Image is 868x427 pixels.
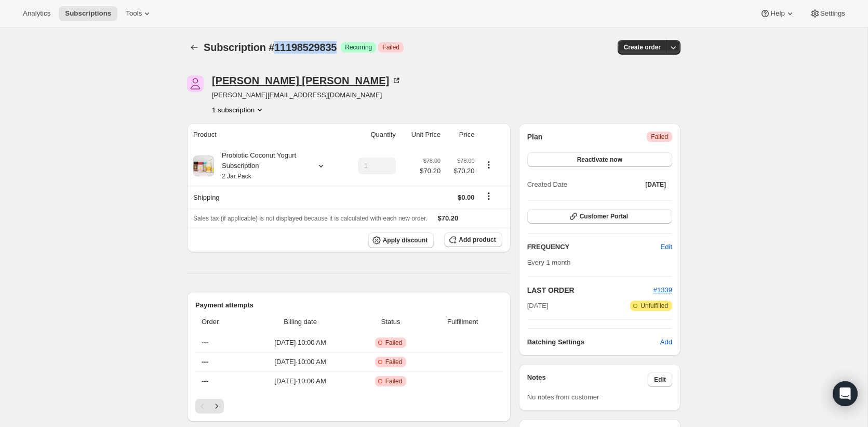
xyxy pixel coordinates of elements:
h2: FREQUENCY [527,242,661,252]
nav: Pagination [195,399,502,413]
span: Edit [654,376,666,384]
button: #1339 [653,285,672,295]
span: Reactivate now [577,156,622,164]
span: Customer Portal [580,212,628,221]
h3: Notes [527,372,648,387]
h6: Batching Settings [527,337,660,347]
button: [DATE] [639,177,672,192]
button: Add [654,334,678,351]
small: 2 Jar Pack [222,173,251,180]
div: [PERSON_NAME] [PERSON_NAME] [212,75,402,86]
span: Create order [624,43,661,51]
button: Customer Portal [527,209,672,224]
button: Tools [119,6,158,21]
button: Create order [618,40,667,55]
small: $78.00 [457,158,474,164]
span: Edit [661,242,672,252]
span: Tools [126,9,142,18]
button: Next [209,399,224,413]
th: Unit Price [399,123,444,146]
button: Add product [444,232,502,247]
button: Settings [804,6,851,21]
button: Product actions [480,159,497,171]
span: Failed [385,339,403,347]
h2: LAST ORDER [527,285,653,295]
span: Failed [385,358,403,366]
button: Apply discount [368,232,434,248]
span: --- [202,339,208,346]
button: Edit [655,239,678,255]
span: Add product [459,236,496,244]
h2: Payment attempts [195,300,502,310]
span: Add [660,337,672,347]
button: Shipping actions [480,190,497,202]
span: Subscription #11198529835 [204,42,337,53]
span: [DATE] [527,301,549,311]
span: [DATE] [645,180,666,189]
button: Subscriptions [59,6,117,21]
span: --- [202,358,208,366]
span: --- [202,377,208,385]
a: #1339 [653,286,672,294]
span: Fulfillment [430,317,496,327]
div: Probiotic Coconut Yogurt Subscription [214,150,308,182]
span: Subscriptions [65,9,111,18]
th: Product [187,123,343,146]
img: product img [193,156,214,176]
span: Recurring [345,43,372,51]
th: Shipping [187,186,343,209]
span: $70.20 [438,214,459,222]
button: Reactivate now [527,152,672,167]
span: [DATE] · 10:00 AM [249,357,352,367]
span: Settings [820,9,845,18]
span: Status [358,317,423,327]
span: Every 1 month [527,258,571,266]
span: Unfulfilled [640,302,668,310]
button: Analytics [17,6,57,21]
span: Created Date [527,179,567,190]
button: Product actions [212,105,265,115]
span: Failed [651,133,668,141]
button: Subscriptions [187,40,202,55]
span: [PERSON_NAME][EMAIL_ADDRESS][DOMAIN_NAME] [212,90,402,100]
span: Failed [385,377,403,385]
span: [DATE] · 10:00 AM [249,376,352,386]
span: $70.20 [447,166,474,176]
span: david barberich [187,75,204,92]
span: Failed [382,43,399,51]
span: [DATE] · 10:00 AM [249,338,352,348]
th: Order [195,310,246,333]
span: $70.20 [420,166,440,176]
span: Billing date [249,317,352,327]
span: $0.00 [458,193,475,201]
span: Apply discount [383,236,428,244]
h2: Plan [527,132,543,142]
span: Sales tax (if applicable) is not displayed because it is calculated with each new order. [193,215,428,222]
span: Help [770,9,784,18]
button: Edit [648,372,672,387]
div: Open Intercom Messenger [833,381,858,406]
small: $78.00 [423,158,440,164]
th: Price [444,123,477,146]
span: No notes from customer [527,393,599,401]
th: Quantity [343,123,399,146]
span: Analytics [23,9,50,18]
button: Help [754,6,801,21]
